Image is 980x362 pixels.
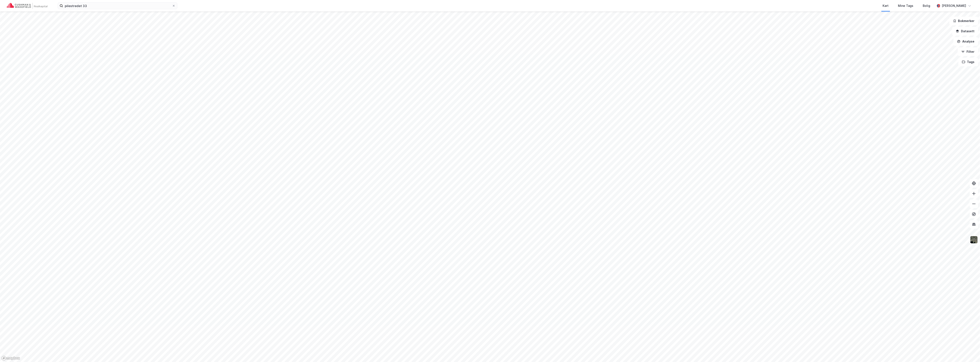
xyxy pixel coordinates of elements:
[959,341,980,362] iframe: Chat Widget
[959,341,980,362] div: Kontrollprogram for chat
[942,3,966,8] div: [PERSON_NAME]
[958,47,978,56] button: Filter
[63,3,172,9] input: Søk på adresse, matrikkel, gårdeiere, leietakere eller personer
[883,3,889,8] div: Kart
[952,27,978,35] button: Datasett
[949,17,978,25] button: Bokmerker
[1,356,20,361] a: Mapbox homepage
[898,3,914,8] div: Mine Tags
[970,236,978,244] img: 9k=
[954,37,978,46] button: Analyse
[958,58,978,66] button: Tags
[923,3,930,8] div: Bolig
[7,3,47,9] img: cushman-wakefield-realkapital-logo.202ea83816669bd177139c58696a8fa1.svg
